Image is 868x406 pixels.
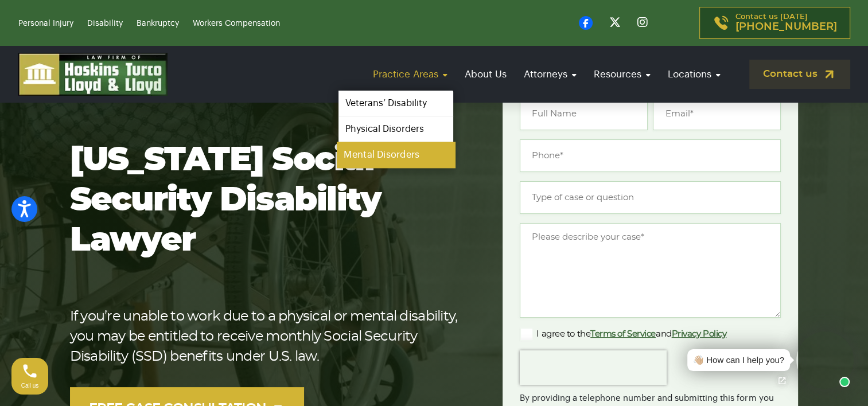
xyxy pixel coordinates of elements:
input: Email* [653,97,781,130]
a: Privacy Policy [672,330,727,338]
a: Workers Compensation [193,19,280,28]
a: Disability [87,19,123,28]
a: Bankruptcy [137,19,179,28]
label: I agree to the and [520,327,726,341]
a: About Us [459,58,512,91]
a: Contact us [749,60,850,89]
input: Full Name [520,97,648,130]
input: Phone* [520,139,781,172]
a: Mental Disorders [337,142,455,168]
a: Resources [588,58,656,91]
p: Contact us [DATE] [735,13,837,33]
p: If you’re unable to work due to a physical or mental disability, you may be entitled to receive m... [70,307,466,367]
a: Physical Disorders [338,116,453,142]
a: Veterans’ Disability [338,91,453,116]
a: Terms of Service [590,330,656,338]
iframe: reCAPTCHA [520,350,667,385]
div: 👋🏼 How can I help you? [693,354,784,367]
a: Personal Injury [18,19,73,28]
a: Attorneys [518,58,582,91]
span: Call us [21,382,39,389]
input: Type of case or question [520,181,781,214]
a: Locations [662,58,726,91]
a: Open chat [770,369,794,393]
img: logo [18,53,168,96]
a: Practice Areas [367,58,453,91]
h1: [US_STATE] Social Security Disability Lawyer [70,140,466,261]
a: Contact us [DATE][PHONE_NUMBER] [699,7,850,39]
span: [PHONE_NUMBER] [735,21,837,33]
